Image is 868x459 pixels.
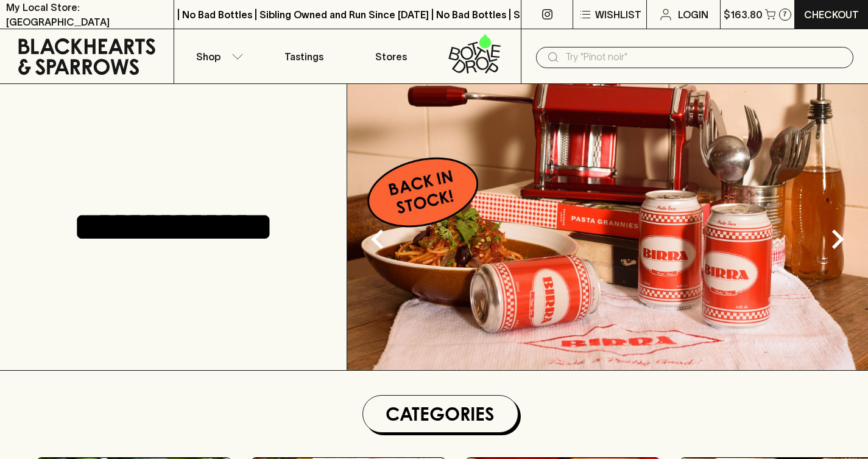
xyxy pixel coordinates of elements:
[724,7,763,22] p: $163.80
[813,215,862,264] button: Next
[261,29,347,83] a: Tastings
[375,49,407,64] p: Stores
[347,84,868,370] img: optimise
[678,7,708,22] p: Login
[783,11,787,18] p: 7
[368,401,513,427] h1: Categories
[196,49,221,64] p: Shop
[804,7,859,22] p: Checkout
[348,29,434,83] a: Stores
[174,29,261,83] button: Shop
[284,49,323,64] p: Tastings
[353,215,402,264] button: Previous
[565,47,844,67] input: Try "Pinot noir"
[595,7,641,22] p: Wishlist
